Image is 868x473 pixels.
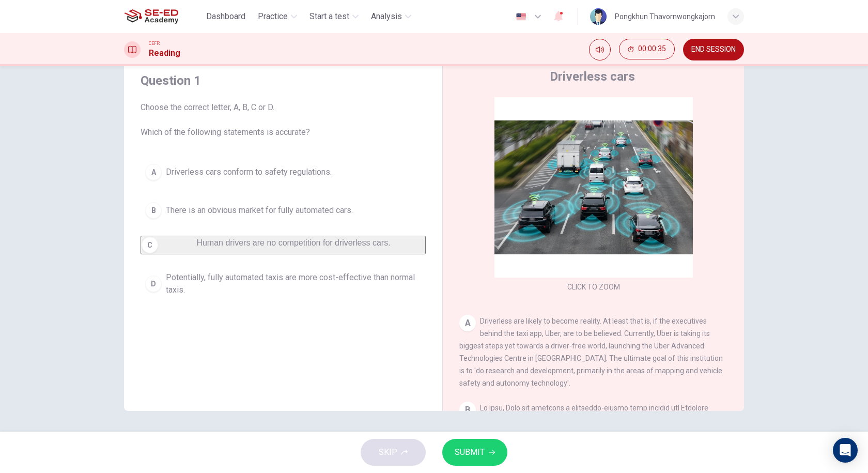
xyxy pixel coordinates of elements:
span: Driverless cars conform to safety regulations. [166,166,332,178]
div: A [145,164,162,180]
div: D [145,276,162,292]
button: DPotentially, fully automated taxis are more cost-effective than normal taxis. [141,267,426,301]
h4: Question 1 [141,72,426,89]
span: Driverless are likely to become reality. At least that is, if the executives behind the taxi app,... [459,317,723,387]
button: SUBMIT [442,439,507,466]
img: SE-ED Academy logo [124,6,178,27]
div: Hide [619,39,675,60]
span: CEFR [149,40,160,47]
span: There is an obvious market for fully automated cars. [166,204,353,217]
span: Dashboard [206,10,245,23]
div: B [459,402,476,418]
div: Mute [589,39,611,60]
button: BThere is an obvious market for fully automated cars. [141,197,426,223]
h1: Reading [149,47,180,59]
button: END SESSION [683,39,744,60]
span: Human drivers are no competition for driverless cars. [196,238,390,247]
button: Dashboard [202,7,250,26]
span: Potentially, fully automated taxis are more cost-effective than normal taxis. [166,271,421,296]
button: Analysis [367,7,415,26]
button: ADriverless cars conform to safety regulations. [141,159,426,185]
button: CHuman drivers are no competition for driverless cars. [141,236,426,254]
button: 00:00:35 [619,39,675,59]
span: END SESSION [691,45,736,54]
button: Practice [254,7,301,26]
span: SUBMIT [455,445,485,460]
a: SE-ED Academy logo [124,6,202,27]
div: A [459,315,476,331]
div: Open Intercom Messenger [833,438,858,463]
h4: Driverless cars [550,68,635,85]
button: Start a test [305,7,363,26]
span: Choose the correct letter, A, B, C or D. Which of the following statements is accurate? [141,101,426,139]
div: Pongkhun Thavornwongkajorn [615,10,715,23]
img: en [515,13,528,21]
img: Profile picture [590,8,607,25]
span: Analysis [371,10,402,23]
div: B [145,202,162,219]
div: C [142,237,158,253]
span: Start a test [309,10,349,23]
span: 00:00:35 [638,45,666,53]
span: Practice [258,10,288,23]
